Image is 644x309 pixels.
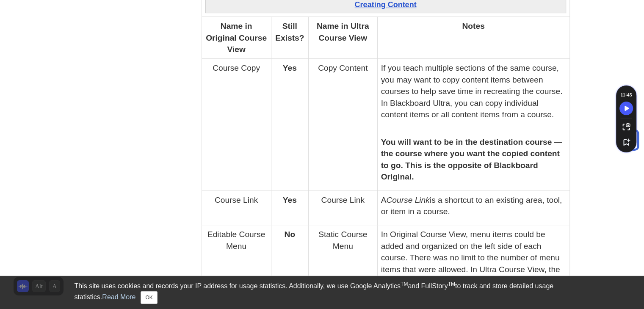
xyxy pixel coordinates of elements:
strong: You will want to be in the destination course — the course where you want the copied content to g... [381,138,562,181]
strong: Creating Content [355,0,417,9]
strong: Name in Original Course View [206,22,267,54]
td: Course Link [308,190,377,225]
strong: Yes [283,63,297,72]
td: Copy Content [308,59,377,190]
em: Course Link [386,196,429,204]
sup: TM [401,281,408,287]
a: Read More [102,293,135,301]
td: Course Copy [202,59,271,190]
td: Course Link [202,190,271,225]
sup: TM [448,281,455,287]
strong: No [284,230,295,239]
p: A is a shortcut to an existing area, tool, or item in a course. [381,194,566,218]
strong: Yes [283,196,297,204]
p: If you teach multiple sections of the same course, you may want to copy content items between cou... [381,62,566,120]
strong: Name in Ultra Course View [317,22,369,42]
a: Back to Top [615,134,642,146]
strong: Notes [462,22,484,30]
button: Close [141,291,157,304]
strong: Still Exists? [275,22,304,42]
div: This site uses cookies and records your IP address for usage statistics. Additionally, we use Goo... [75,281,570,304]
